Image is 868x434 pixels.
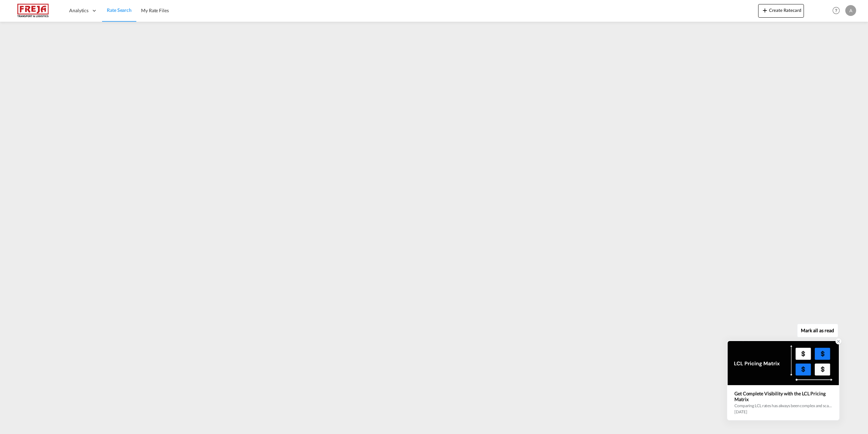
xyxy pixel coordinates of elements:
[10,3,56,18] img: 586607c025bf11f083711d99603023e7.png
[107,7,132,13] span: Rate Search
[141,7,169,13] span: My Rate Files
[758,4,804,18] button: icon-plus 400-fgCreate Ratecard
[830,5,845,17] div: Help
[69,7,88,14] span: Analytics
[761,6,769,14] md-icon: icon-plus 400-fg
[845,5,856,16] div: A
[830,5,842,16] span: Help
